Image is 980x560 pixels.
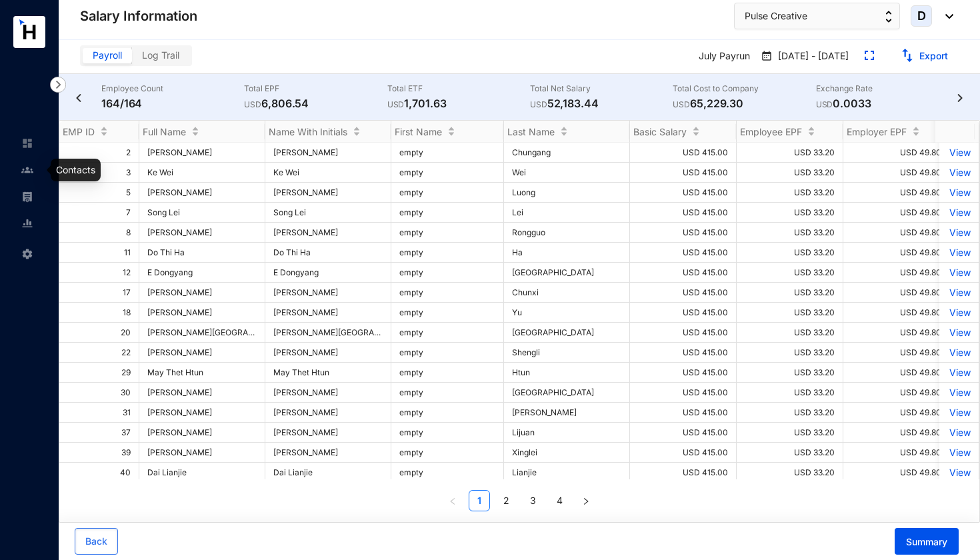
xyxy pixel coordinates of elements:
[504,163,630,183] td: Wei
[147,267,257,277] span: E Dongyang
[495,490,517,511] li: 2
[816,98,833,111] p: USD
[947,167,971,178] a: View
[900,147,941,157] span: USD 49.80
[683,367,728,377] span: USD 415.00
[504,121,630,143] th: Last Name
[11,157,43,183] li: Contacts
[885,11,892,23] img: up-down-arrow.74152d26bf9780fbf563ca9c90304185.svg
[900,267,941,277] span: USD 49.80
[265,363,391,383] td: May Thet Htun
[947,427,971,438] p: View
[265,403,391,423] td: [PERSON_NAME]
[794,247,835,257] span: USD 33.20
[139,121,265,143] th: Full Name
[391,203,504,223] td: empty
[683,147,728,157] span: USD 415.00
[442,490,463,511] li: Previous Page
[906,535,947,549] span: Summary
[59,121,139,143] th: EMP ID
[947,307,971,318] a: View
[794,307,835,317] span: USD 33.20
[745,9,807,23] span: Pulse Creative
[683,167,728,177] span: USD 415.00
[794,267,835,277] span: USD 33.20
[890,45,959,67] button: Export
[265,283,391,303] td: [PERSON_NAME]
[900,407,941,417] span: USD 49.80
[947,327,971,338] p: View
[265,443,391,463] td: [PERSON_NAME]
[683,227,728,237] span: USD 415.00
[11,183,43,210] li: Payroll
[147,287,257,297] span: [PERSON_NAME]
[947,267,971,278] a: View
[391,263,504,283] td: empty
[142,49,179,61] span: Log Trail
[504,143,630,163] td: Chungang
[530,95,673,111] p: 52,183.44
[391,343,504,363] td: empty
[947,207,971,218] p: View
[504,223,630,243] td: Rongguo
[59,323,139,343] td: 20
[265,243,391,263] td: Do Thi Ha
[900,187,941,197] span: USD 49.80
[265,121,391,143] th: Name With Initials
[93,49,122,61] span: Payroll
[919,50,948,61] a: Export
[900,447,941,457] span: USD 49.80
[794,167,835,177] span: USD 33.20
[59,143,139,163] td: 2
[773,49,849,64] p: [DATE] - [DATE]
[953,94,967,102] img: chevron-right-black.d76562a91e70cdd25423736488a1c58a.svg
[265,343,391,363] td: [PERSON_NAME]
[683,207,728,217] span: USD 415.00
[59,243,139,263] td: 11
[50,77,66,93] img: nav-icon-right.af6afadce00d159da59955279c43614e.svg
[147,427,257,437] span: [PERSON_NAME]
[504,283,630,303] td: Chunxi
[265,323,391,343] td: [PERSON_NAME][GEOGRAPHIC_DATA]
[504,203,630,223] td: Lei
[900,287,941,297] span: USD 49.80
[11,210,43,237] li: Reports
[900,467,941,477] span: USD 49.80
[147,347,257,357] span: [PERSON_NAME]
[80,7,197,25] p: Salary Information
[147,167,257,177] span: Ke Wei
[947,227,971,238] p: View
[143,126,186,137] span: Full Name
[59,203,139,223] td: 7
[794,347,835,357] span: USD 33.20
[387,95,530,111] p: 1,701.63
[59,343,139,363] td: 22
[507,126,555,137] span: Last Name
[794,147,835,157] span: USD 33.20
[794,287,835,297] span: USD 33.20
[794,467,835,477] span: USD 33.20
[947,387,971,398] p: View
[683,347,728,357] span: USD 415.00
[683,327,728,337] span: USD 415.00
[11,130,43,157] li: Home
[59,363,139,383] td: 29
[947,447,971,458] a: View
[900,227,941,237] span: USD 49.80
[504,363,630,383] td: Htun
[794,447,835,457] span: USD 33.20
[673,82,815,95] p: Total Cost to Company
[75,528,118,555] button: Back
[884,536,959,547] a: Summary
[265,463,391,483] td: Dai Lianjie
[391,403,504,423] td: empty
[469,491,489,511] a: 1
[947,187,971,198] p: View
[794,227,835,237] span: USD 33.20
[549,491,569,511] a: 4
[147,327,257,337] span: [PERSON_NAME][GEOGRAPHIC_DATA]
[900,327,941,337] span: USD 49.80
[265,143,391,163] td: [PERSON_NAME]
[147,467,257,477] span: Dai Lianjie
